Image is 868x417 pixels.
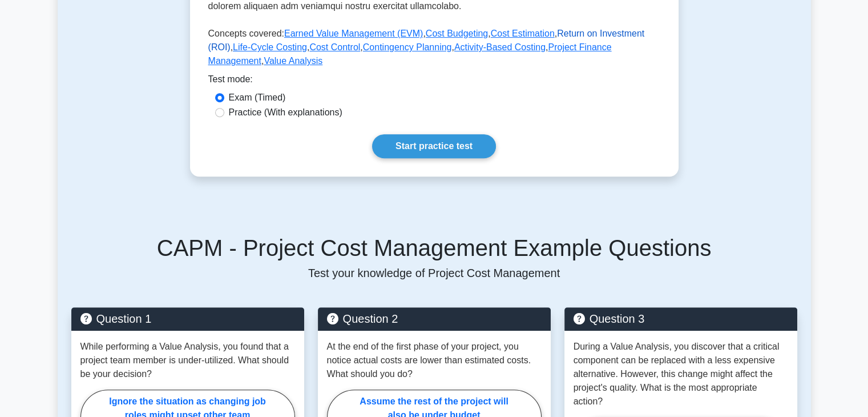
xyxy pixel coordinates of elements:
[208,29,645,52] a: Return on Investment (ROI)
[491,29,555,38] a: Cost Estimation
[71,234,797,262] h5: CAPM - Project Cost Management Example Questions
[454,42,546,52] a: Activity-Based Costing
[284,29,423,38] a: Earned Value Management (EVM)
[574,340,788,408] p: During a Value Analysis, you discover that a critical component can be replaced with a less expen...
[372,134,496,158] a: Start practice test
[426,29,488,38] a: Cost Budgeting
[327,312,542,326] h5: Question 2
[327,340,542,381] p: At the end of the first phase of your project, you notice actual costs are lower than estimated c...
[208,73,660,91] div: Test mode:
[229,106,342,119] label: Practice (With explanations)
[233,42,307,52] a: Life-Cycle Costing
[208,27,660,73] p: Concepts covered: , , , , , , , , ,
[229,91,286,105] label: Exam (Timed)
[71,266,797,280] p: Test your knowledge of Project Cost Management
[363,42,452,52] a: Contingency Planning
[80,340,295,381] p: While performing a Value Analysis, you found that a project team member is under-utilized. What s...
[264,56,322,66] a: Value Analysis
[574,312,788,326] h5: Question 3
[309,42,360,52] a: Cost Control
[80,312,295,326] h5: Question 1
